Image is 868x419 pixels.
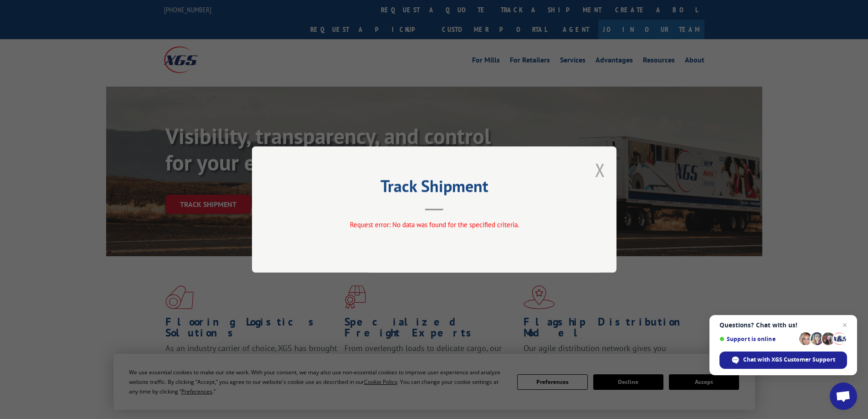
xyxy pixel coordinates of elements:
span: Questions? Chat with us! [719,321,847,329]
div: Open chat [830,383,857,410]
span: Chat with XGS Customer Support [743,356,835,364]
h2: Track Shipment [298,180,571,197]
button: Close modal [595,158,605,182]
span: Close chat [839,320,850,331]
div: Chat with XGS Customer Support [719,352,847,369]
span: Support is online [719,336,796,342]
span: Request error: No data was found for the specified criteria. [349,220,519,229]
